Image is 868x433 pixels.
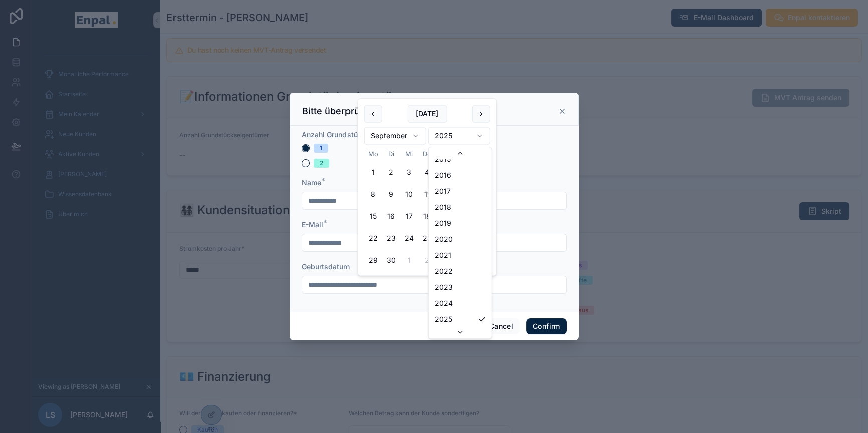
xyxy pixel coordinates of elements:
span: 2020 [435,234,453,244]
span: 2016 [435,170,451,180]
span: 2017 [435,186,451,196]
span: 2025 [435,314,452,324]
span: 2024 [435,298,453,308]
span: 2023 [435,282,453,292]
span: 2018 [435,202,451,212]
span: 2021 [435,250,451,260]
span: 2019 [435,218,451,228]
span: 2015 [435,154,451,164]
span: 2022 [435,266,453,276]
